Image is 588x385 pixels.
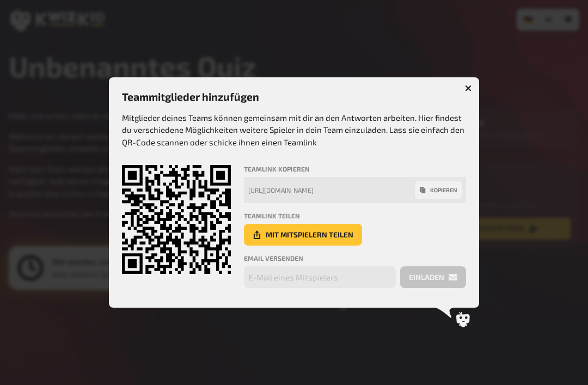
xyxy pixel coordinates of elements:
[400,266,466,288] button: einladen
[244,254,466,262] h4: Email versenden
[415,181,462,199] button: kopieren
[122,112,466,149] p: Mitglieder deines Teams können gemeinsam mit dir an den Antworten arbeiten. Hier findest du versc...
[244,165,466,173] h4: Teamlink kopieren
[244,224,362,246] button: Mit Mitspielern teilen
[248,186,415,194] div: [URL][DOMAIN_NAME]
[122,90,466,103] h3: Teammitglieder hinzufügen
[244,266,396,288] input: E-Mail eines Mitspielers
[244,212,466,219] h4: Teamlink teilen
